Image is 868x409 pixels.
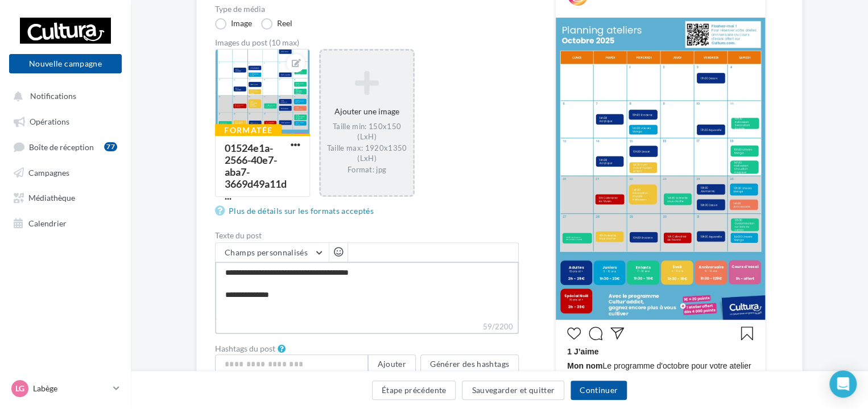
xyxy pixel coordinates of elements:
[33,383,109,394] p: Labège
[567,361,602,370] span: Mon nom
[28,193,75,203] span: Médiathèque
[15,383,24,394] span: Lg
[215,232,519,239] label: Texte du post
[7,85,119,106] button: Notifications
[420,354,519,374] button: Générer des hashtags
[7,162,124,182] a: Campagnes
[215,18,252,30] label: Image
[225,247,308,257] span: Champs personnalisés
[104,142,117,151] div: 77
[740,327,754,340] svg: Enregistrer
[567,346,754,360] div: 1 J’aime
[215,321,519,334] label: 59/2200
[28,167,69,177] span: Campagnes
[567,360,754,406] span: Le programme d'octobre pour votre atelier ! Vous y re
[7,136,124,157] a: Boîte de réception77
[7,212,124,233] a: Calendrier
[215,124,282,137] div: Formatée
[30,117,69,126] span: Opérations
[216,243,329,262] button: Champs personnalisés
[261,18,292,30] label: Reel
[571,381,627,400] button: Continuer
[9,378,122,399] a: Lg Labège
[368,354,416,374] button: Ajouter
[28,218,67,228] span: Calendrier
[567,327,581,340] svg: J’aime
[225,142,287,202] div: 01524e1a-2566-40e7-aba7-3669d49a11d...
[372,381,456,400] button: Étape précédente
[30,91,76,101] span: Notifications
[610,327,624,340] svg: Partager la publication
[215,39,519,47] div: Images du post (10 max)
[7,110,124,131] a: Opérations
[462,381,564,400] button: Sauvegarder et quitter
[589,327,602,340] svg: Commenter
[7,187,124,207] a: Médiathèque
[215,5,519,13] label: Type de média
[215,345,275,353] label: Hashtags du post
[215,204,378,218] a: Plus de détails sur les formats acceptés
[29,142,94,151] span: Boîte de réception
[829,370,857,398] div: Open Intercom Messenger
[9,54,122,73] button: Nouvelle campagne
